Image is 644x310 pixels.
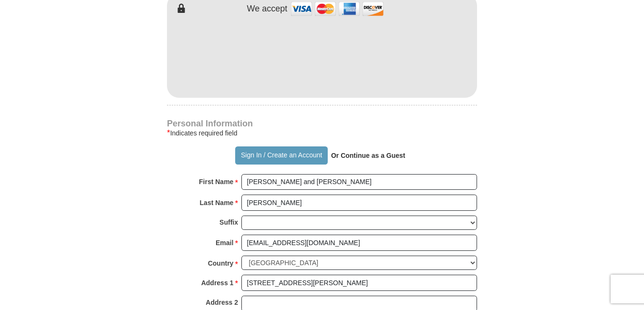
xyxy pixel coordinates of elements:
[235,146,327,165] button: Sign In / Create an Account
[167,127,477,139] div: Indicates required field
[201,276,234,289] strong: Address 1
[208,257,234,270] strong: Country
[199,175,233,188] strong: First Name
[167,120,477,127] h4: Personal Information
[247,4,288,14] h4: We accept
[331,152,405,159] strong: Or Continue as a Guest
[206,296,238,309] strong: Address 2
[216,236,233,249] strong: Email
[200,196,234,209] strong: Last Name
[219,216,238,229] strong: Suffix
